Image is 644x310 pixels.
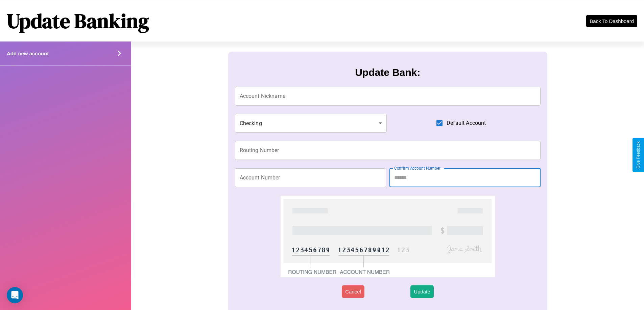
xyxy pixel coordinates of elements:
[7,287,23,303] div: Open Intercom Messenger
[7,7,149,35] h1: Update Banking
[235,114,387,133] div: Checking
[281,196,495,277] img: check
[342,285,364,298] button: Cancel
[355,67,420,78] h3: Update Bank:
[447,119,486,127] span: Default Account
[410,285,433,298] button: Update
[636,141,641,169] div: Give Feedback
[394,165,440,171] label: Confirm Account Number
[7,51,49,56] h4: Add new account
[586,15,637,27] button: Back To Dashboard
